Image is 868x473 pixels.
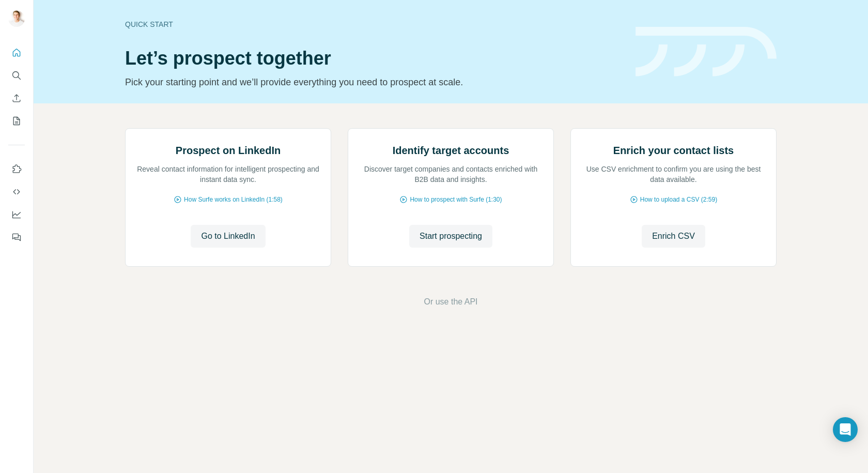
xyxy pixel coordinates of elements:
[636,27,777,77] img: banner
[581,164,766,185] p: Use CSV enrichment to confirm you are using the best data available.
[409,225,492,248] button: Start prospecting
[420,230,482,242] span: Start prospecting
[8,10,25,27] img: Avatar
[125,75,623,89] p: Pick your starting point and we’ll provide everything you need to prospect at scale.
[359,164,543,185] p: Discover target companies and contacts enriched with B2B data and insights.
[410,195,502,204] span: How to prospect with Surfe (1:30)
[652,230,695,242] span: Enrich CSV
[8,205,25,224] button: Dashboard
[8,89,25,108] button: Enrich CSV
[8,160,25,178] button: Use Surfe on LinkedIn
[176,143,281,158] h2: Prospect on LinkedIn
[833,417,858,442] div: Open Intercom Messenger
[8,228,25,247] button: Feedback
[125,48,623,69] h1: Let’s prospect together
[136,164,320,185] p: Reveal contact information for intelligent prospecting and instant data sync.
[424,296,477,308] button: Or use the API
[8,43,25,62] button: Quick start
[201,230,255,242] span: Go to LinkedIn
[8,66,25,85] button: Search
[8,182,25,201] button: Use Surfe API
[184,195,283,204] span: How Surfe works on LinkedIn (1:58)
[642,225,705,248] button: Enrich CSV
[8,112,25,130] button: My lists
[125,19,623,29] div: Quick start
[640,195,717,204] span: How to upload a CSV (2:59)
[393,143,509,158] h2: Identify target accounts
[613,143,734,158] h2: Enrich your contact lists
[191,225,265,248] button: Go to LinkedIn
